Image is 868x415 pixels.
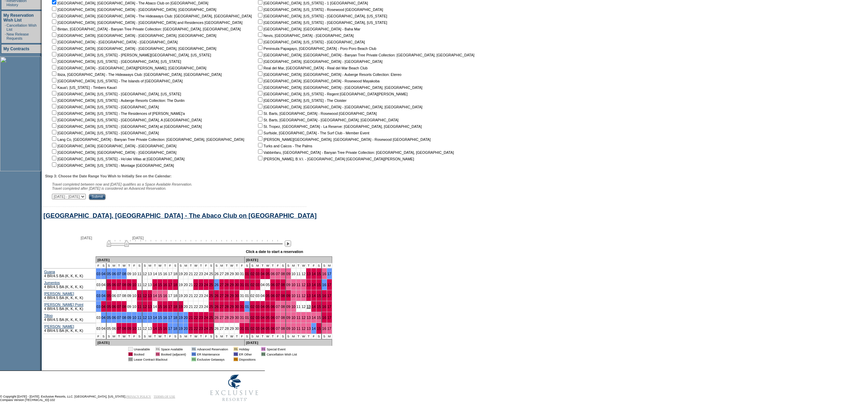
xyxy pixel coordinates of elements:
[240,294,244,298] a: 31
[240,316,244,320] a: 31
[322,316,326,320] a: 16
[163,294,167,298] a: 16
[132,316,136,320] a: 10
[276,272,280,276] a: 07
[261,305,265,309] a: 04
[276,294,280,298] a: 07
[143,283,147,287] a: 12
[6,32,29,40] a: New Release Requests
[204,371,265,405] img: Exclusive Resorts
[158,316,162,320] a: 15
[127,272,131,276] a: 09
[168,326,172,331] a: 17
[107,326,111,331] a: 05
[225,326,229,331] a: 28
[184,283,188,287] a: 20
[301,283,306,287] a: 12
[317,316,321,320] a: 15
[261,272,265,276] a: 04
[126,395,151,398] a: PRIVACY POLICY
[107,283,111,287] a: 05
[307,305,311,309] a: 13
[137,283,141,287] a: 11
[281,326,285,331] a: 08
[271,294,275,298] a: 06
[312,326,316,331] a: 14
[209,326,213,331] a: 25
[307,326,311,331] a: 13
[51,14,252,18] nobr: [GEOGRAPHIC_DATA], [GEOGRAPHIC_DATA] - The Hideaways Club: [GEOGRAPHIC_DATA], [GEOGRAPHIC_DATA]
[327,326,331,331] a: 17
[307,316,311,320] a: 13
[189,305,193,309] a: 21
[215,305,219,309] a: 26
[256,326,260,331] a: 03
[297,326,301,331] a: 11
[250,272,255,276] a: 02
[209,316,213,320] a: 25
[266,305,270,309] a: 05
[148,294,152,298] a: 13
[163,326,167,331] a: 16
[199,272,203,276] a: 23
[317,283,321,287] a: 15
[317,305,321,309] a: 15
[143,272,147,276] a: 12
[271,305,275,309] a: 06
[215,316,219,320] a: 26
[204,316,208,320] a: 24
[117,316,121,320] a: 07
[250,316,255,320] a: 02
[317,326,321,331] a: 15
[286,316,290,320] a: 09
[291,294,296,298] a: 10
[107,272,111,276] a: 05
[117,272,121,276] a: 07
[137,316,141,320] a: 11
[230,272,234,276] a: 29
[204,305,208,309] a: 24
[199,326,203,331] a: 23
[132,305,136,309] a: 10
[245,316,249,320] a: 01
[117,294,121,298] a: 07
[173,316,177,320] a: 18
[209,272,213,276] a: 25
[127,283,131,287] a: 09
[271,326,275,331] a: 06
[235,316,239,320] a: 30
[153,283,157,287] a: 14
[51,8,216,12] nobr: [GEOGRAPHIC_DATA], [GEOGRAPHIC_DATA] - [GEOGRAPHIC_DATA], [GEOGRAPHIC_DATA]
[291,305,296,309] a: 10
[301,294,306,298] a: 12
[220,316,224,320] a: 27
[143,294,147,298] a: 12
[225,283,229,287] a: 28
[117,305,121,309] a: 07
[194,326,198,331] a: 22
[281,305,285,309] a: 08
[261,283,265,287] a: 04
[245,272,249,276] a: 01
[117,283,121,287] a: 07
[245,294,249,298] a: 01
[327,283,331,287] a: 17
[286,326,290,331] a: 09
[271,272,275,276] a: 06
[127,316,131,320] a: 09
[297,283,301,287] a: 11
[291,283,296,287] a: 10
[245,283,249,287] a: 01
[322,294,326,298] a: 16
[209,283,213,287] a: 25
[276,283,280,287] a: 07
[240,305,244,309] a: 31
[317,272,321,276] a: 15
[179,272,183,276] a: 19
[230,294,234,298] a: 29
[215,326,219,331] a: 26
[291,272,296,276] a: 10
[179,283,183,287] a: 19
[112,305,116,309] a: 06
[301,272,306,276] a: 12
